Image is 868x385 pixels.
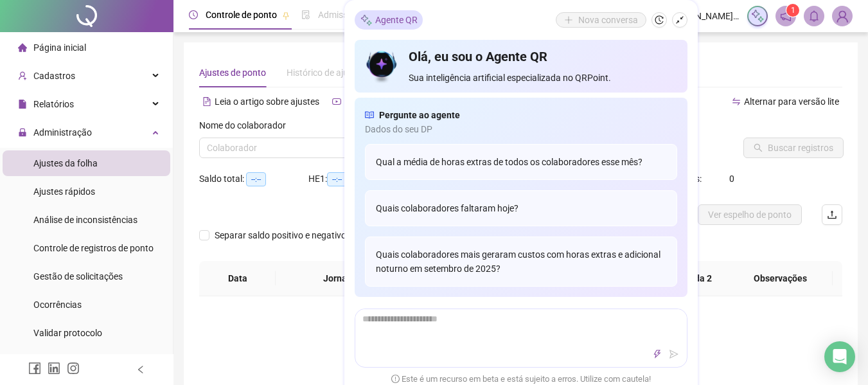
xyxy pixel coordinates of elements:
[33,99,74,109] span: Relatórios
[743,138,844,158] button: Buscar registros
[664,9,740,23] span: [PERSON_NAME] - [PERSON_NAME]
[327,172,347,186] span: --:--
[33,158,98,168] span: Ajustes da folha
[391,375,400,383] span: exclamation-circle
[215,96,319,107] span: Leia o artigo sobre ajustes
[209,228,356,242] span: Separar saldo positivo e negativo?
[666,346,682,362] button: send
[33,300,82,310] span: Ocorrências
[360,13,373,27] img: sparkle-icon.fc2bf0ac1784a2077858766a79e2daf3.svg
[728,261,833,296] th: Observações
[199,118,294,132] label: Nome do colaborador
[365,48,399,85] img: icon
[33,42,86,53] span: Página inicial
[365,108,374,122] span: read
[308,172,373,186] div: HE 1:
[833,6,852,26] img: 91239
[738,271,822,285] span: Observações
[655,15,664,24] span: history
[780,10,792,22] span: notification
[332,97,341,106] span: youtube
[824,341,855,372] div: Open Intercom Messenger
[675,15,684,24] span: shrink
[199,172,308,186] div: Saldo total:
[48,362,60,375] span: linkedin
[650,346,665,362] button: thunderbolt
[808,10,820,22] span: bell
[199,261,276,296] th: Data
[698,204,802,225] button: Ver espelho de ponto
[136,365,145,374] span: left
[206,10,277,20] span: Controle de ponto
[744,96,839,107] span: Alternar para versão lite
[409,71,677,85] span: Sua inteligência artificial especializada no QRPoint.
[365,190,677,226] div: Quais colaboradores faltaram hoje?
[18,128,27,137] span: lock
[791,6,795,15] span: 1
[409,48,677,66] h4: Olá, eu sou o Agente QR
[189,10,198,19] span: clock-circle
[786,4,799,17] sup: 1
[33,71,75,81] span: Cadastros
[18,71,27,80] span: user-add
[287,67,365,78] span: Histórico de ajustes
[33,328,102,338] span: Validar protocolo
[18,100,27,109] span: file
[301,10,310,19] span: file-done
[653,350,662,359] span: thunderbolt
[365,144,677,180] div: Qual a média de horas extras de todos os colaboradores esse mês?
[276,261,408,296] th: Jornadas
[33,215,137,225] span: Análise de inconsistências
[355,10,423,30] div: Agente QR
[202,97,211,106] span: file-text
[365,122,677,136] span: Dados do seu DP
[827,210,837,220] span: upload
[318,10,384,20] span: Admissão digital
[556,12,646,28] button: Nova conversa
[28,362,41,375] span: facebook
[33,186,95,197] span: Ajustes rápidos
[18,43,27,52] span: home
[750,9,765,23] img: sparkle-icon.fc2bf0ac1784a2077858766a79e2daf3.svg
[732,97,741,106] span: swap
[199,67,266,78] span: Ajustes de ponto
[33,243,154,253] span: Controle de registros de ponto
[33,271,123,282] span: Gestão de solicitações
[282,12,290,19] span: pushpin
[67,362,80,375] span: instagram
[379,108,460,122] span: Pergunte ao agente
[215,358,827,372] div: Não há dados
[729,174,734,184] span: 0
[365,237,677,287] div: Quais colaboradores mais geraram custos com horas extras e adicional noturno em setembro de 2025?
[33,127,92,138] span: Administração
[246,172,266,186] span: --:--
